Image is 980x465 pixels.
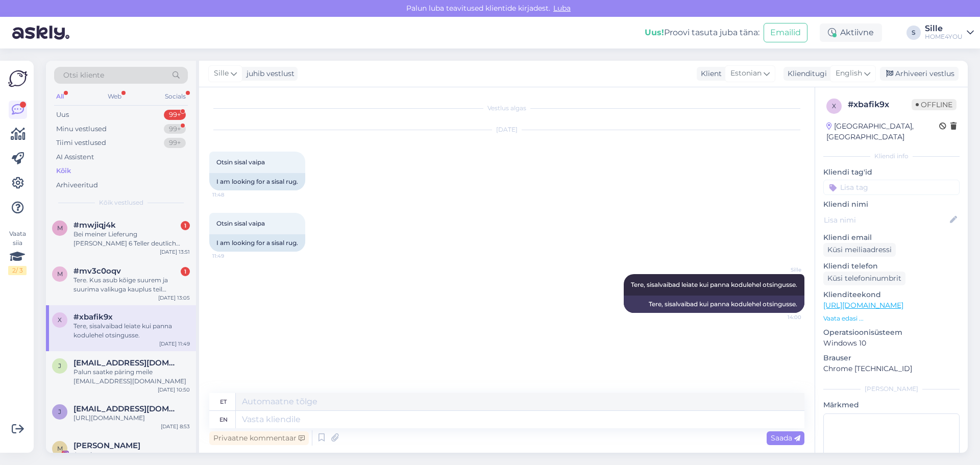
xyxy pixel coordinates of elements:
[823,232,960,243] p: Kliendi email
[631,281,797,288] span: Tere, sisalvaibad leiate kui panna kodulehel otsingusse.
[56,138,106,148] div: Tiimi vestlused
[57,445,63,452] span: M
[242,68,295,79] div: juhib vestlust
[56,166,71,176] div: Kõik
[783,68,827,79] div: Klienditugi
[99,198,143,207] span: Kõik vestlused
[826,121,939,142] div: [GEOGRAPHIC_DATA], [GEOGRAPHIC_DATA]
[823,261,960,272] p: Kliendi telefon
[73,441,140,450] span: Mari Klst
[58,362,61,370] span: j
[209,431,309,445] div: Privaatne kommentaar
[823,289,960,300] p: Klienditeekond
[209,125,804,134] div: [DATE]
[823,243,896,257] div: Küsi meiliaadressi
[209,173,305,190] div: I am looking for a sisal rug.
[164,138,186,148] div: 99+
[56,124,107,134] div: Minu vestlused
[73,358,180,368] span: juljasmir@yandex.ru
[823,167,960,178] p: Kliendi tag'id
[848,99,912,111] div: # xbafik9x
[57,224,63,232] span: m
[212,252,251,260] span: 11:49
[220,393,227,410] div: et
[823,301,903,310] a: [URL][DOMAIN_NAME]
[823,384,960,394] div: [PERSON_NAME]
[8,69,28,88] img: Askly Logo
[730,68,762,79] span: Estonian
[73,276,190,294] div: Tere. Kus asub kõige suurem ja suurima valikuga kauplus teil [GEOGRAPHIC_DATA]?
[163,90,188,103] div: Socials
[832,102,836,110] span: x
[161,423,190,430] div: [DATE] 8:53
[73,266,121,276] span: #mv3c0oqv
[73,404,180,413] span: juljasmir@yandex.ru
[823,152,960,161] div: Kliendi info
[906,26,921,40] div: S
[209,234,305,252] div: I am looking for a sisal rug.
[550,4,574,13] span: Luba
[214,68,229,79] span: Sille
[823,199,960,210] p: Kliendi nimi
[73,230,190,248] div: Bei meiner Lieferung [PERSON_NAME] 6 Teller deutlich sichtbare Fehler an der Oberfläche.
[181,267,190,276] div: 1
[697,68,722,79] div: Klient
[823,353,960,363] p: Brauser
[8,266,27,275] div: 2 / 3
[764,23,807,42] button: Emailid
[823,400,960,410] p: Märkmed
[73,413,190,423] div: [URL][DOMAIN_NAME]
[912,99,957,110] span: Offline
[645,28,664,37] b: Uus!
[216,219,265,227] span: Otsin sisal vaipa
[54,90,66,103] div: All
[73,322,190,340] div: Tere, sisalvaibad leiate kui panna kodulehel otsingusse.
[209,104,804,113] div: Vestlus algas
[823,338,960,349] p: Windows 10
[219,411,228,428] div: en
[56,110,69,120] div: Uus
[158,294,190,302] div: [DATE] 13:05
[823,327,960,338] p: Operatsioonisüsteem
[645,27,759,39] div: Proovi tasuta juba täna:
[763,313,801,321] span: 14:00
[58,408,61,415] span: j
[164,110,186,120] div: 99+
[624,296,804,313] div: Tere, sisalvaibad kui panna kodulehel otsingusse.
[880,67,959,81] div: Arhiveeri vestlus
[823,314,960,323] p: Vaata edasi ...
[824,214,948,226] input: Lisa nimi
[57,270,63,278] span: m
[73,221,116,230] span: #mwjiqj4k
[160,248,190,256] div: [DATE] 13:51
[925,25,974,41] a: SilleHOME4YOU
[820,23,882,42] div: Aktiivne
[771,433,800,443] span: Saada
[763,266,801,274] span: Sille
[159,340,190,348] div: [DATE] 11:49
[925,25,963,33] div: Sille
[212,191,251,199] span: 11:48
[73,450,190,459] div: Attachment
[925,33,963,41] div: HOME4YOU
[823,272,905,285] div: Küsi telefoninumbrit
[56,152,94,162] div: AI Assistent
[823,180,960,195] input: Lisa tag
[164,124,186,134] div: 99+
[56,180,98,190] div: Arhiveeritud
[836,68,862,79] span: English
[181,221,190,230] div: 1
[73,368,190,386] div: Palun saatke päring meile [EMAIL_ADDRESS][DOMAIN_NAME]
[73,312,113,322] span: #xbafik9x
[106,90,124,103] div: Web
[216,158,265,166] span: Otsin sisal vaipa
[8,229,27,275] div: Vaata siia
[158,386,190,394] div: [DATE] 10:50
[58,316,62,324] span: x
[823,363,960,374] p: Chrome [TECHNICAL_ID]
[63,70,104,81] span: Otsi kliente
